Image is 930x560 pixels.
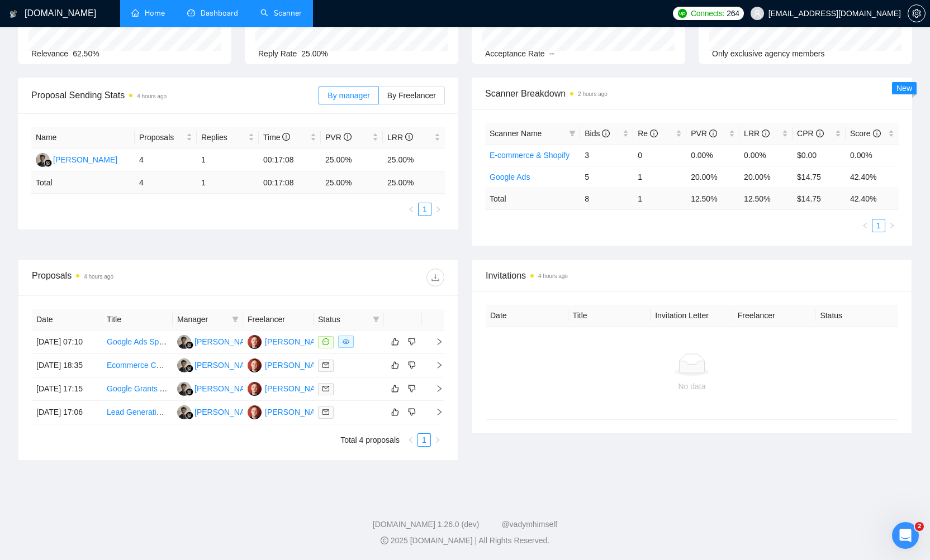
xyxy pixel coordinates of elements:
a: AM[PERSON_NAME] [248,337,329,346]
span: 62.50% [73,49,99,58]
th: Freelancer [733,305,816,327]
li: Total 4 proposals [340,433,400,447]
span: By manager [328,91,369,100]
a: [DOMAIN_NAME] 1.26.0 (dev) [373,520,480,529]
span: info-circle [709,130,717,137]
div: 2025 [DOMAIN_NAME] | All Rights Reserved. [9,535,921,547]
li: Previous Page [405,203,418,216]
a: MH[PERSON_NAME] [36,155,117,164]
th: Title [568,305,651,327]
span: like [391,361,399,370]
img: AM [248,382,262,396]
button: left [858,219,872,232]
li: 1 [417,433,431,447]
span: Connects: [691,7,724,20]
td: 1 [197,149,259,172]
button: like [388,358,402,372]
button: dislike [405,335,419,348]
div: [PERSON_NAME] [265,359,329,371]
div: [PERSON_NAME] [265,336,329,348]
a: E-commerce & Shopify [490,151,570,160]
span: filter [232,316,239,323]
button: right [431,433,444,447]
li: Previous Page [404,433,417,447]
span: eye [343,338,349,345]
span: 2 [915,522,924,531]
th: Name [31,127,135,149]
span: filter [230,311,241,328]
a: AM[PERSON_NAME] [248,407,329,416]
span: info-circle [650,130,658,137]
span: mail [322,409,329,415]
span: info-circle [405,133,413,141]
button: left [404,433,417,447]
img: MH [177,335,191,349]
span: 25.00% [301,49,328,58]
img: MH [177,382,191,396]
span: like [391,384,399,393]
img: AM [248,335,262,349]
td: Total [31,172,135,194]
button: like [388,382,402,395]
td: 25.00 % [383,172,445,194]
span: dislike [408,408,416,417]
img: AM [248,358,262,372]
span: dislike [408,337,416,346]
th: Proposals [135,127,197,149]
td: 00:17:08 [259,149,321,172]
span: left [407,437,414,443]
span: user [753,9,761,17]
th: Status [815,305,898,327]
span: filter [371,311,382,328]
span: right [889,222,895,229]
a: AM[PERSON_NAME] [248,384,329,393]
td: 25.00% [321,149,383,172]
td: [DATE] 07:10 [32,331,102,354]
li: Next Page [431,433,444,447]
a: Google Ads [490,173,530,181]
span: LRR [744,129,770,138]
button: dislike [405,382,419,395]
td: 8 [580,188,633,209]
td: 4 [135,149,197,172]
td: Google Grants Account Setup and Optimization Expert [102,377,173,401]
div: [PERSON_NAME] [194,382,259,395]
img: upwork-logo.png [678,9,687,18]
span: PVR [691,129,717,138]
button: left [405,203,418,216]
span: Replies [201,131,246,143]
button: dislike [405,405,419,419]
span: Scanner Breakdown [485,87,899,100]
time: 2 hours ago [578,91,608,97]
span: Re [638,129,658,138]
div: [PERSON_NAME] [53,154,117,166]
span: copyright [381,537,388,544]
span: 264 [727,7,739,20]
img: MH [177,405,191,419]
button: right [431,203,445,216]
span: setting [908,9,925,18]
div: [PERSON_NAME] [194,336,259,348]
span: info-circle [762,130,770,137]
td: 1 [633,188,686,209]
span: download [427,273,444,282]
a: 1 [872,219,885,232]
span: Score [850,129,880,138]
td: [DATE] 17:06 [32,401,102,424]
span: Bids [585,129,610,138]
img: logo [10,5,17,23]
img: gigradar-bm.png [44,159,52,167]
span: info-circle [873,130,881,137]
td: [DATE] 17:15 [32,377,102,401]
span: left [408,206,415,213]
span: dislike [408,361,416,370]
a: MH[PERSON_NAME] [177,384,259,393]
iframe: Intercom live chat [892,522,919,549]
td: 4 [135,172,197,194]
a: MH[PERSON_NAME] [177,337,259,346]
a: Google Grants Account Setup and Optimization Expert [107,384,296,393]
span: mail [322,362,329,368]
span: mail [322,385,329,392]
td: 3 [580,144,633,166]
a: Ecommerce Coaching - Google Ads [107,361,231,370]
